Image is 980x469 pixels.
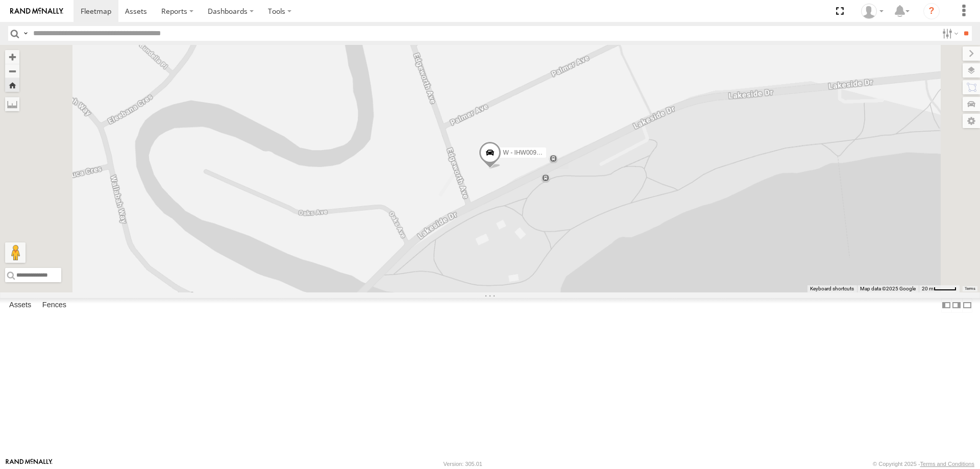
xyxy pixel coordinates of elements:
[938,26,960,41] label: Search Filter Options
[810,285,854,292] button: Keyboard shortcuts
[919,285,960,292] button: Map Scale: 20 m per 41 pixels
[21,26,30,41] label: Search Query
[920,461,974,467] a: Terms and Conditions
[962,298,972,313] label: Hide Summary Table
[923,3,940,19] i: ?
[951,298,962,313] label: Dock Summary Table to the Right
[963,114,980,128] label: Map Settings
[5,50,19,64] button: Zoom in
[4,298,36,312] label: Assets
[37,298,71,312] label: Fences
[965,287,975,291] a: Terms
[860,286,916,291] span: Map data ©2025 Google
[5,242,26,263] button: Drag Pegman onto the map to open Street View
[873,461,974,467] div: © Copyright 2025 -
[6,459,53,469] a: Visit our Website
[5,97,19,111] label: Measure
[444,461,482,467] div: Version: 305.01
[10,8,63,15] img: rand-logo.svg
[857,4,887,19] div: Tye Clark
[5,78,19,92] button: Zoom Home
[503,149,593,156] span: W - IHW009 - [PERSON_NAME]
[5,64,19,78] button: Zoom out
[941,298,951,313] label: Dock Summary Table to the Left
[922,286,934,291] span: 20 m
